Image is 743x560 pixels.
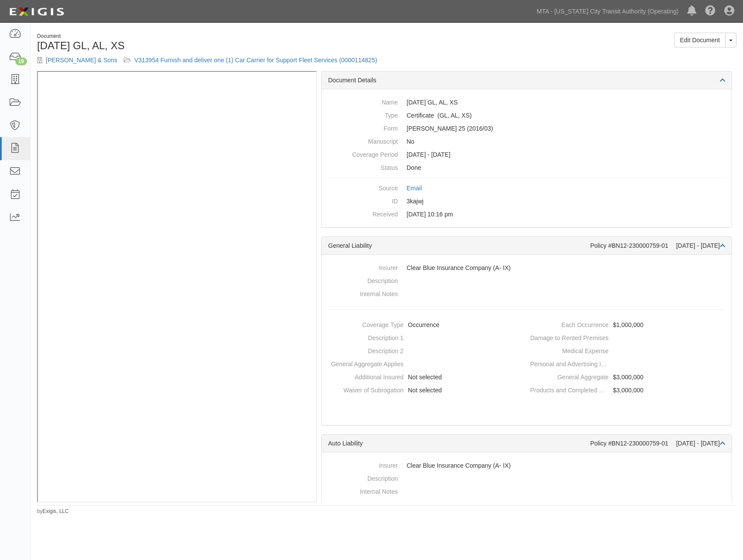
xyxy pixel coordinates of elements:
[37,508,69,515] small: by
[407,185,422,192] a: Email
[533,3,683,20] a: MTA - [US_STATE] City Transit Authority (Operating)
[328,148,725,161] dd: [DATE] - [DATE]
[328,195,398,206] dt: ID
[15,57,27,65] div: 19
[328,274,398,285] dt: Description
[530,331,609,342] dt: Damage to Rented Premises
[328,109,725,122] dd: General Liability Auto Liability Excess/Umbrella Liability
[530,371,609,381] dt: General Aggregate
[328,161,725,174] dd: Done
[325,384,404,395] dt: Waiver of Subrogation
[530,358,609,368] dt: Personal and Advertising Injury
[530,371,729,384] dd: $3,000,000
[328,135,398,146] dt: Manuscript
[325,358,404,368] dt: General Aggregate Applies
[674,33,726,47] a: Edit Document
[134,57,377,64] a: V313954 Furnish and deliver one (1) Car Carrier for Support Fleet Services (0000114825)
[325,371,404,381] dt: Additional Insured
[325,371,523,384] dd: Not selected
[328,459,398,470] dt: Insurer
[328,241,590,250] div: General Liability
[328,261,725,274] dd: Clear Blue Insurance Company (A- IX)
[328,122,398,133] dt: Form
[325,318,404,329] dt: Coverage Type
[325,344,404,355] dt: Description 2
[328,122,725,135] dd: [PERSON_NAME] 25 (2016/03)
[705,6,716,17] i: Help Center - Complianz
[328,161,398,172] dt: Status
[325,331,404,342] dt: Description 1
[590,439,726,448] div: Policy #BN12-230000759-01 [DATE] - [DATE]
[325,318,523,331] dd: Occurrence
[328,96,398,107] dt: Name
[328,459,725,472] dd: Clear Blue Insurance Company (A- IX)
[328,135,725,148] dd: No
[530,318,729,331] dd: $1,000,000
[46,57,117,64] a: [PERSON_NAME] & Sons
[328,472,398,483] dt: Description
[322,71,732,89] div: Document Details
[328,287,398,298] dt: Internal Notes
[328,182,398,192] dt: Source
[530,344,609,355] dt: Medical Expense
[530,318,609,329] dt: Each Occurrence
[328,485,398,496] dt: Internal Notes
[328,208,725,221] dd: [DATE] 10:16 pm
[328,208,398,219] dt: Received
[7,4,67,20] img: logo-5460c22ac91f19d4615b14bd174203de0afe785f0fc80cf4dbbc73dc1793850b.png
[328,195,725,208] dd: 3kajwj
[37,40,380,51] h1: [DATE] GL, AL, XS
[590,241,726,250] div: Policy #BN12-230000759-01 [DATE] - [DATE]
[328,439,590,448] div: Auto Liability
[530,384,729,397] dd: $3,000,000
[328,261,398,272] dt: Insurer
[37,33,380,40] div: Document
[530,384,609,395] dt: Products and Completed Operations
[328,109,398,120] dt: Type
[328,96,725,109] dd: [DATE] GL, AL, XS
[325,384,523,397] dd: Not selected
[328,148,398,159] dt: Coverage Period
[43,508,69,514] a: Exigis, LLC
